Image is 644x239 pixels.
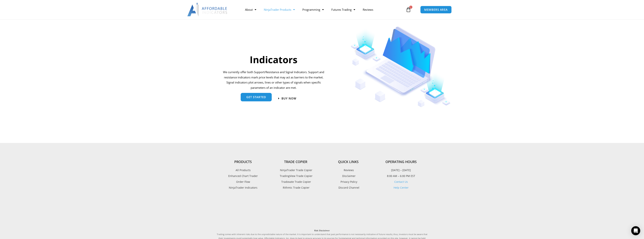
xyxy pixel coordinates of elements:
span: MEMBERS AREA [424,8,448,11]
span: Privacy Policy [340,179,357,184]
span: Reviews [343,168,354,173]
a: MEMBERS AREA [420,6,452,14]
span: NinjaTrader Trade Copier [279,168,312,173]
a: Order Flow [217,179,269,184]
span: Discord Channel [338,185,359,190]
img: Indicators 1 | Affordable Indicators – NinjaTrader [351,27,451,107]
a: Enhanced Chart Trader [217,174,269,178]
span: Rithmic Trade Copier [282,185,309,190]
span: Enhanced Chart Trader [228,174,258,178]
a: NinjaTrader Products [260,5,299,14]
span: get started [246,96,266,99]
p: [DATE] – [DATE] [375,168,427,173]
p: We currently offer both Support/Resistance and Signal Indicators. Support and resistance indicato... [221,70,327,90]
h4: Products [217,160,269,164]
iframe: Customer reviews powered by Trustpilot [217,199,427,225]
nav: Menu [241,5,405,14]
a: get started [241,93,272,101]
span: TradingView Trade Copier [279,174,313,178]
a: Contact Us [394,180,408,184]
span: Buy now [281,97,296,100]
a: Reviews [359,5,377,14]
span: Tradovate Trade Copier [280,179,311,184]
span: NinjaTrader Indicators [229,185,257,190]
a: Futures Trading [328,5,359,14]
a: NinjaTrader Indicators [217,185,269,190]
h4: Trade Copier [269,160,322,164]
a: 0 [400,4,417,15]
h4: Quick Links [322,160,375,164]
a: TradingView Trade Copier [269,174,322,178]
a: Programming [299,5,328,14]
h2: Indicators [221,54,327,66]
a: All Products [217,168,269,173]
span: Disclaimer [341,174,356,178]
h4: Operating Hours [375,160,427,164]
a: Privacy Policy [322,179,375,184]
span: 0 [409,6,412,9]
a: Tradovate Trade Copier [269,179,322,184]
p: 8:00 AM – 6:00 PM EST [375,174,427,178]
a: About [241,5,260,14]
a: Buy now [278,97,296,100]
div: Open Intercom Messenger [631,226,640,235]
img: LogoAI | Affordable Indicators – NinjaTrader [187,3,228,16]
span: Order Flow [236,179,250,184]
span: All Products [236,168,251,173]
a: Rithmic Trade Copier [269,185,322,190]
strong: Risk Disclaimer [314,229,330,232]
a: Help Center [394,186,409,189]
a: Disclaimer [322,174,375,178]
a: NinjaTrader Trade Copier [269,168,322,173]
a: Discord Channel [322,185,375,190]
a: Reviews [322,168,375,173]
